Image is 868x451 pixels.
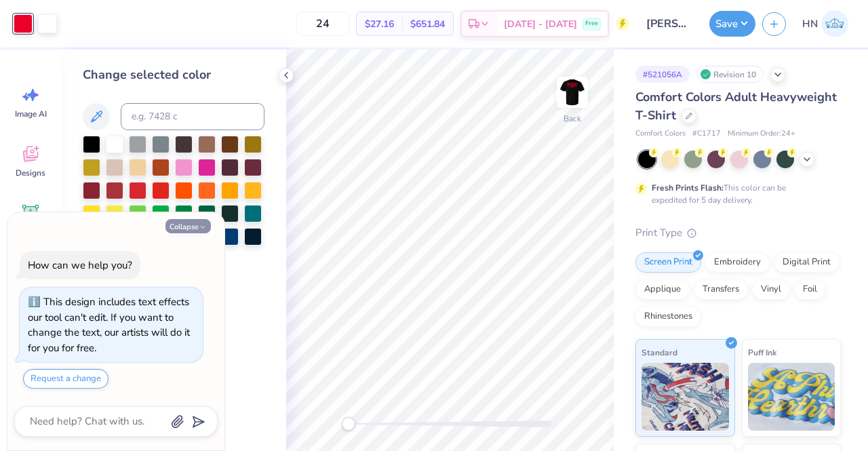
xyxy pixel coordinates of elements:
div: Applique [635,279,690,300]
span: $651.84 [410,17,445,31]
span: # C1717 [692,128,721,140]
div: This design includes text effects our tool can't edit. If you want to change the text, our artist... [28,295,190,355]
div: How can we help you? [28,258,132,272]
div: Back [564,113,581,125]
span: Minimum Order: 24 + [728,128,795,140]
div: # 521056A [635,66,690,83]
input: Untitled Design [636,10,703,37]
span: Image AI [15,109,47,119]
span: Puff Ink [748,345,776,359]
span: [DATE] - [DATE] [504,17,577,31]
strong: Fresh Prints Flash: [652,182,724,193]
button: Save [709,11,755,37]
img: Back [559,79,586,106]
div: Accessibility label [342,417,355,431]
span: $27.16 [365,17,394,31]
img: Huda Nadeem [821,10,848,37]
button: Collapse [165,219,211,233]
div: Vinyl [752,279,790,300]
div: Revision 10 [696,66,764,83]
span: Comfort Colors Adult Heavyweight T-Shirt [635,89,837,123]
img: Puff Ink [748,363,835,431]
span: Designs [16,168,45,178]
a: HN [796,10,854,37]
div: This color can be expedited for 5 day delivery. [652,182,818,206]
div: Embroidery [705,252,770,273]
div: Change selected color [83,66,264,84]
img: Standard [642,363,729,431]
button: Request a change [23,369,108,389]
div: Digital Print [774,252,840,273]
span: Free [585,19,598,28]
input: – – [296,12,349,36]
span: HN [802,16,818,32]
input: e.g. 7428 c [121,103,264,130]
div: Foil [794,279,826,300]
div: Rhinestones [635,307,701,327]
span: Standard [642,345,677,359]
span: Comfort Colors [635,128,686,140]
div: Screen Print [635,252,701,273]
div: Transfers [694,279,748,300]
div: Print Type [635,225,841,241]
